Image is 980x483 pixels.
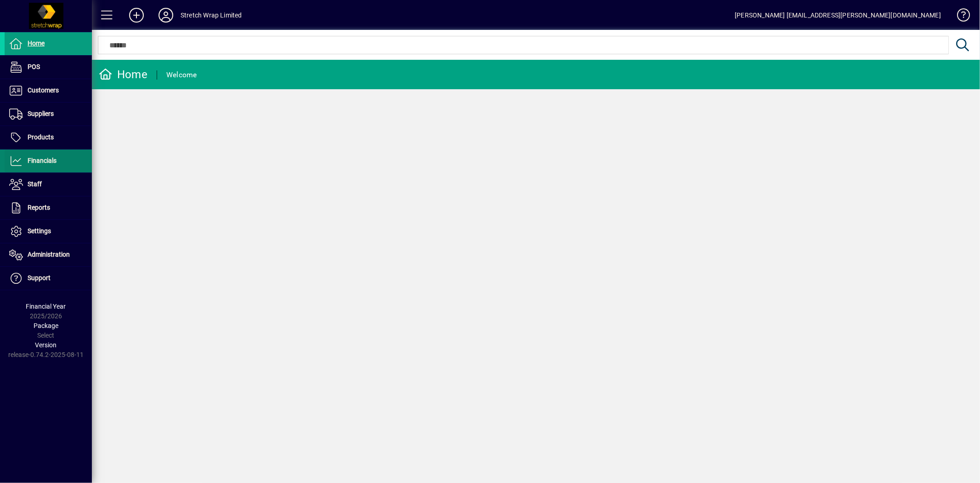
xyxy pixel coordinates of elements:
a: Suppliers [5,103,92,126]
a: Financials [5,149,92,172]
span: Staff [28,180,42,188]
a: Settings [5,220,92,243]
span: Customers [28,86,59,94]
a: POS [5,56,92,79]
span: Settings [28,227,51,235]
span: POS [28,63,40,70]
span: Support [28,274,51,282]
span: Package [34,322,58,329]
a: Products [5,126,92,149]
a: Knowledge Base [950,2,969,32]
span: Financial Year [26,303,66,310]
span: Reports [28,204,50,211]
a: Reports [5,196,92,219]
span: Products [28,133,54,141]
a: Customers [5,79,92,102]
button: Add [122,7,151,23]
div: Welcome [166,68,197,82]
a: Support [5,267,92,290]
div: Stretch Wrap Limited [181,8,242,23]
div: Home [99,67,147,82]
div: [PERSON_NAME] [EMAIL_ADDRESS][PERSON_NAME][DOMAIN_NAME] [735,8,941,23]
a: Administration [5,243,92,266]
span: Version [35,341,57,349]
span: Administration [28,251,70,258]
button: Profile [151,7,181,23]
a: Staff [5,173,92,196]
span: Financials [28,157,57,164]
span: Suppliers [28,110,54,117]
span: Home [28,40,45,47]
